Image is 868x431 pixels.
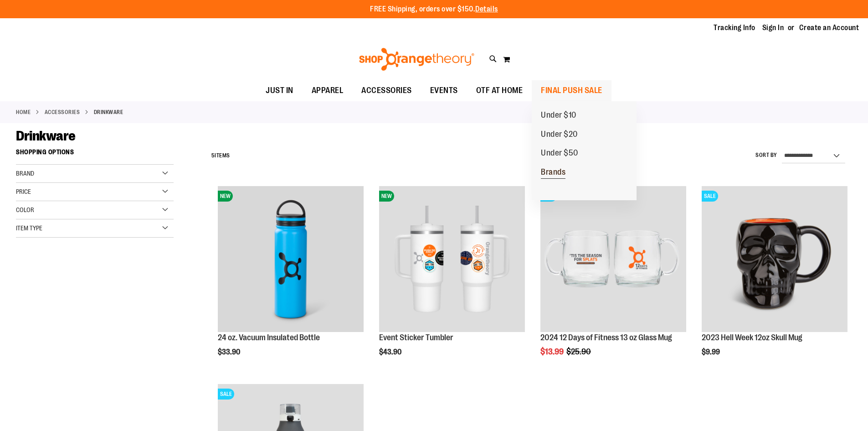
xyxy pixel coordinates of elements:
img: Product image for Hell Week 12oz Skull Mug [702,186,847,332]
div: product [697,182,852,379]
span: Under $10 [541,110,576,122]
span: NEW [379,191,394,202]
span: $25.90 [566,347,592,356]
strong: Shopping Options [16,144,174,165]
a: Create an Account [799,23,859,33]
span: EVENTS [430,80,458,101]
a: Under $50 [532,144,587,163]
span: 5 [211,152,215,159]
a: Details [475,5,498,13]
span: JUST IN [266,80,293,101]
span: FINAL PUSH SALE [541,80,602,101]
a: ACCESSORIES [352,80,421,101]
a: 2024 12 Days of Fitness 13 oz Glass Mug [540,333,672,342]
span: $43.90 [379,348,403,356]
a: Under $20 [532,125,587,144]
a: Product image for Hell Week 12oz Skull MugSALE [702,186,847,333]
span: Brand [16,170,34,177]
img: 24 oz. Vacuum Insulated Bottle [218,186,364,332]
span: Under $50 [541,148,578,160]
strong: Drinkware [94,108,123,116]
a: Event Sticker Tumbler [379,333,453,342]
span: APPAREL [312,80,344,101]
span: Color [16,206,34,213]
div: product [536,182,691,379]
img: Main image of 2024 12 Days of Fitness 13 oz Glass Mug [540,186,686,332]
h2: Items [211,149,230,163]
div: product [213,182,368,379]
a: APPAREL [303,80,353,101]
span: Brands [541,167,565,179]
a: FINAL PUSH SALE [532,80,611,101]
span: $9.99 [702,348,721,356]
span: OTF AT HOME [476,80,523,101]
span: Under $20 [541,130,578,141]
a: ACCESSORIES [45,108,80,116]
div: product [375,182,529,379]
label: Sort By [755,151,777,159]
a: 24 oz. Vacuum Insulated BottleNEW [218,186,364,333]
span: Price [16,188,31,195]
a: Home [16,108,31,116]
span: SALE [218,389,234,400]
a: Sign In [762,23,784,33]
a: Tracking Info [714,23,755,33]
span: Drinkware [16,128,76,144]
span: $13.99 [540,347,565,356]
a: 24 oz. Vacuum Insulated Bottle [218,333,320,342]
ul: FINAL PUSH SALE [532,101,637,200]
a: OTF 40 oz. Sticker TumblerNEW [379,186,525,333]
img: Shop Orangetheory [358,48,476,71]
span: ACCESSORIES [361,80,412,101]
a: JUST IN [257,80,303,101]
a: Main image of 2024 12 Days of Fitness 13 oz Glass MugSALE [540,186,686,333]
a: Under $10 [532,106,586,125]
span: SALE [702,191,718,202]
p: FREE Shipping, orders over $150. [370,4,498,15]
a: OTF AT HOME [467,80,532,101]
span: $33.90 [218,348,241,356]
a: Brands [532,163,575,182]
span: NEW [218,191,233,202]
a: 2023 Hell Week 12oz Skull Mug [702,333,802,342]
img: OTF 40 oz. Sticker Tumbler [379,186,525,332]
a: EVENTS [421,80,467,101]
span: Item Type [16,224,42,232]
